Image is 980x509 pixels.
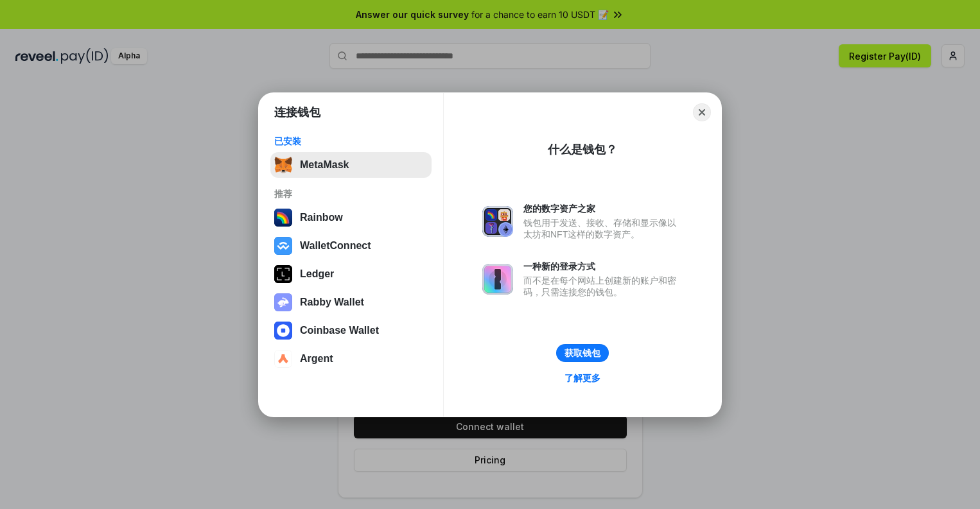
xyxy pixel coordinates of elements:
img: svg+xml,%3Csvg%20xmlns%3D%22http%3A%2F%2Fwww.w3.org%2F2000%2Fsvg%22%20fill%3D%22none%22%20viewBox... [482,206,513,237]
img: svg+xml,%3Csvg%20xmlns%3D%22http%3A%2F%2Fwww.w3.org%2F2000%2Fsvg%22%20width%3D%2228%22%20height%3... [274,265,292,283]
button: Argent [270,346,432,372]
img: svg+xml,%3Csvg%20width%3D%2228%22%20height%3D%2228%22%20viewBox%3D%220%200%2028%2028%22%20fill%3D... [274,322,292,340]
button: Close [693,103,711,121]
button: Coinbase Wallet [270,318,432,343]
img: svg+xml,%3Csvg%20width%3D%22120%22%20height%3D%22120%22%20viewBox%3D%220%200%20120%20120%22%20fil... [274,209,292,227]
div: 您的数字资产之家 [523,203,683,214]
a: 了解更多 [557,370,608,386]
div: WalletConnect [300,240,371,252]
div: 推荐 [274,188,428,200]
div: 而不是在每个网站上创建新的账户和密码，只需连接您的钱包。 [523,275,683,298]
div: Ledger [300,268,334,280]
div: 获取钱包 [564,347,600,359]
h1: 连接钱包 [274,105,320,120]
div: Argent [300,353,333,365]
button: 获取钱包 [556,344,609,362]
img: svg+xml,%3Csvg%20width%3D%2228%22%20height%3D%2228%22%20viewBox%3D%220%200%2028%2028%22%20fill%3D... [274,237,292,255]
div: 什么是钱包？ [548,142,617,157]
img: svg+xml,%3Csvg%20xmlns%3D%22http%3A%2F%2Fwww.w3.org%2F2000%2Fsvg%22%20fill%3D%22none%22%20viewBox... [274,293,292,311]
div: 了解更多 [564,372,600,384]
div: 已安装 [274,135,428,147]
div: 一种新的登录方式 [523,261,683,272]
button: Rainbow [270,205,432,230]
img: svg+xml,%3Csvg%20xmlns%3D%22http%3A%2F%2Fwww.w3.org%2F2000%2Fsvg%22%20fill%3D%22none%22%20viewBox... [482,264,513,295]
button: Rabby Wallet [270,289,432,315]
div: Rainbow [300,212,343,223]
div: 钱包用于发送、接收、存储和显示像以太坊和NFT这样的数字资产。 [523,217,683,240]
img: svg+xml,%3Csvg%20width%3D%2228%22%20height%3D%2228%22%20viewBox%3D%220%200%2028%2028%22%20fill%3D... [274,350,292,368]
div: Rabby Wallet [300,297,364,308]
button: Ledger [270,261,432,287]
div: Coinbase Wallet [300,325,379,336]
button: MetaMask [270,152,432,178]
button: WalletConnect [270,233,432,259]
div: MetaMask [300,159,349,171]
img: svg+xml,%3Csvg%20fill%3D%22none%22%20height%3D%2233%22%20viewBox%3D%220%200%2035%2033%22%20width%... [274,156,292,174]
